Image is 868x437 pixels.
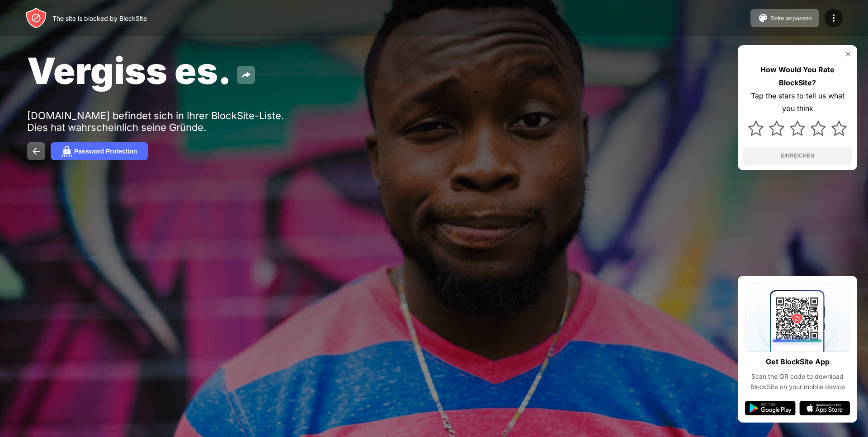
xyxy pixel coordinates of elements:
img: star.svg [831,121,847,136]
img: qrcode.svg [745,283,850,352]
button: EINREICHEN [743,147,852,165]
img: rate-us-close.svg [844,51,852,58]
img: header-logo.svg [25,7,47,29]
div: Seite anpassen [770,15,812,22]
img: star.svg [811,121,826,136]
img: app-store.svg [799,401,850,415]
img: google-play.svg [745,401,796,415]
div: How Would You Rate BlockSite? [743,63,852,89]
div: Password Protection [74,148,137,155]
button: Seite anpassen [750,9,819,27]
div: Tap the stars to tell us what you think [743,89,852,116]
div: [DOMAIN_NAME] befindet sich in Ihrer BlockSite-Liste. Dies hat wahrscheinlich seine Gründe. [27,110,307,133]
img: pallet.svg [758,13,769,23]
img: password.svg [61,146,72,157]
img: share.svg [241,70,251,80]
span: Vergiss es. [27,49,231,93]
div: Get BlockSite App [766,355,830,368]
div: Scan the QR code to download BlockSite on your mobile device [745,372,850,392]
img: star.svg [748,121,764,136]
img: star.svg [790,121,805,136]
div: The site is blocked by BlockSite [52,14,147,22]
img: star.svg [769,121,784,136]
button: Password Protection [51,142,148,160]
img: back.svg [31,146,42,157]
img: menu-icon.svg [828,13,839,23]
